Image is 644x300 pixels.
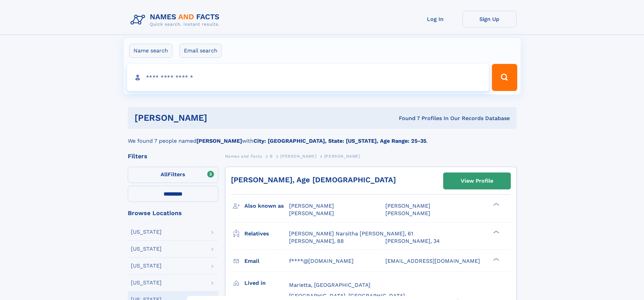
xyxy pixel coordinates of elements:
[492,230,500,234] div: ❯
[408,11,462,27] a: Log In
[128,129,517,145] div: We found 7 people named with .
[289,282,371,288] span: Marietta, [GEOGRAPHIC_DATA]
[131,229,162,235] div: [US_STATE]
[244,277,289,289] h3: Lived in
[385,258,480,264] span: [EMAIL_ADDRESS][DOMAIN_NAME]
[161,171,168,178] span: All
[127,64,489,91] input: search input
[385,203,430,209] span: [PERSON_NAME]
[129,44,172,58] label: Name search
[128,167,218,183] label: Filters
[462,11,517,27] a: Sign Up
[492,202,500,207] div: ❯
[492,64,517,91] button: Search Button
[289,237,344,245] a: [PERSON_NAME], 88
[461,173,493,189] div: View Profile
[270,152,273,160] a: B
[324,154,360,159] span: [PERSON_NAME]
[131,280,162,285] div: [US_STATE]
[492,257,500,261] div: ❯
[289,210,334,216] span: [PERSON_NAME]
[128,11,225,29] img: Logo Names and Facts
[289,230,413,237] a: [PERSON_NAME] Narsitha [PERSON_NAME], 61
[135,114,303,122] h1: [PERSON_NAME]
[128,210,218,216] div: Browse Locations
[280,154,316,159] span: [PERSON_NAME]
[280,152,316,160] a: [PERSON_NAME]
[244,255,289,267] h3: Email
[444,173,510,189] a: View Profile
[289,203,334,209] span: [PERSON_NAME]
[270,154,273,159] span: B
[244,200,289,212] h3: Also known as
[128,153,218,159] div: Filters
[225,152,262,160] a: Names and Facts
[244,228,289,239] h3: Relatives
[180,44,222,58] label: Email search
[385,210,430,216] span: [PERSON_NAME]
[385,237,440,245] a: [PERSON_NAME], 34
[131,263,162,269] div: [US_STATE]
[254,138,426,144] b: City: [GEOGRAPHIC_DATA], State: [US_STATE], Age Range: 25-35
[196,138,242,144] b: [PERSON_NAME]
[289,293,405,299] span: [GEOGRAPHIC_DATA], [GEOGRAPHIC_DATA]
[303,115,510,122] div: Found 7 Profiles In Our Records Database
[131,246,162,252] div: [US_STATE]
[231,176,396,184] a: [PERSON_NAME], Age [DEMOGRAPHIC_DATA]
